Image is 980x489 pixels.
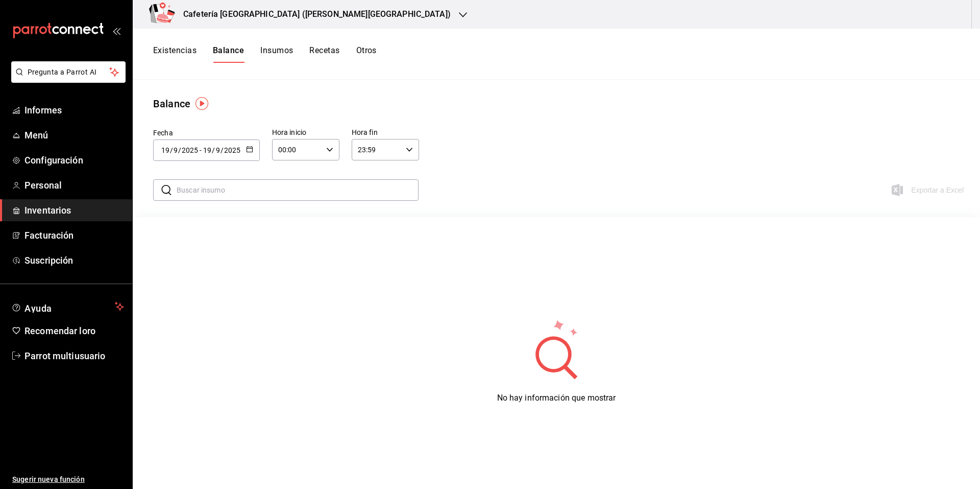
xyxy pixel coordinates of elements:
div: pestañas de navegación [153,45,377,63]
font: Parrot multiusuario [24,351,106,361]
font: Inventarios [24,205,71,216]
input: Mes [215,146,220,154]
button: Pregunta a Parrot AI [11,61,126,83]
font: / [220,146,224,154]
font: Configuración [24,155,83,166]
input: Mes [173,146,178,154]
font: Sugerir nueva función [12,475,85,483]
input: Buscar insumo [177,180,419,200]
font: Pregunta a Parrot AI [28,68,97,76]
font: Existencias [153,45,197,55]
font: Cafetería [GEOGRAPHIC_DATA] ([PERSON_NAME][GEOGRAPHIC_DATA]) [183,9,451,19]
font: Personal [24,180,62,191]
font: Insumos [260,45,293,55]
font: Informes [24,105,62,115]
button: abrir_cajón_menú [112,27,120,35]
input: Año [181,146,199,154]
font: Hora fin [352,128,378,136]
font: Balance [153,98,190,110]
font: Ayuda [24,303,52,314]
font: - [200,146,202,154]
img: Marcador de información sobre herramientas [195,97,208,110]
font: Recomendar loro [24,325,95,336]
input: Día [203,146,212,154]
font: Balance [213,45,244,55]
font: Fecha [153,129,173,137]
a: Pregunta a Parrot AI [7,74,126,85]
input: Año [224,146,241,154]
font: Menú [24,130,48,141]
font: Suscripción [24,255,73,266]
font: / [178,146,181,154]
font: Recetas [309,45,339,55]
input: Día [161,146,170,154]
font: Facturación [24,230,73,241]
font: / [170,146,173,154]
font: Hora inicio [272,128,306,136]
font: No hay información que mostrar [497,393,616,403]
font: / [212,146,215,154]
font: Otros [356,45,377,55]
